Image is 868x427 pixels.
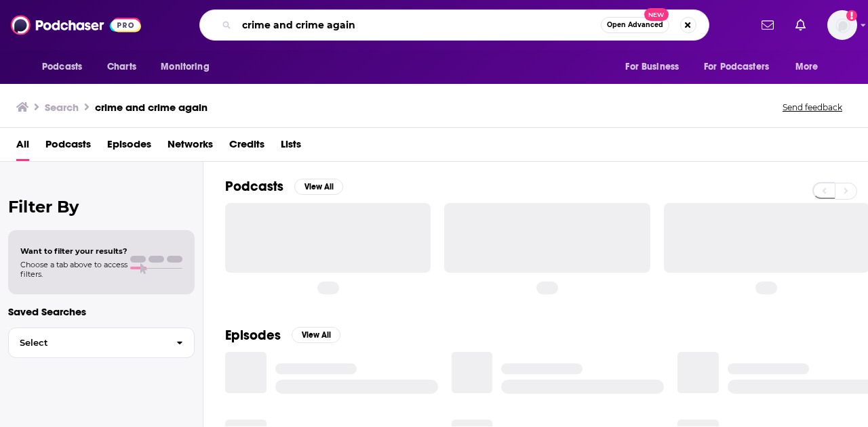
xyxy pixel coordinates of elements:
span: Monitoring [161,58,209,76]
button: View All [294,179,343,195]
button: open menu [151,54,226,80]
a: Credits [229,133,264,161]
a: All [16,133,29,161]
h2: Filter By [8,197,195,217]
img: User Profile [827,10,857,40]
button: open menu [786,54,835,80]
p: Saved Searches [8,305,195,318]
a: Podcasts [45,133,91,161]
div: Search podcasts, credits, & more... [199,9,709,41]
a: PodcastsView All [225,178,343,195]
span: Choose a tab above to access filters. [20,260,127,279]
button: open menu [33,54,100,80]
img: Podchaser - Follow, Share and Rate Podcasts [11,12,141,38]
button: Select [8,328,195,358]
span: New [644,8,669,21]
span: Charts [107,58,136,76]
button: open menu [616,54,696,80]
h2: Episodes [225,327,281,344]
a: Networks [167,133,213,161]
span: Select [9,338,165,347]
button: Send feedback [778,102,846,113]
h3: crime and crime again [95,101,208,114]
svg: Add a profile image [846,10,857,21]
a: EpisodesView All [225,327,340,344]
span: Want to filter your results? [20,246,127,256]
button: Show profile menu [827,10,857,40]
a: Episodes [107,133,151,161]
h3: Search [45,101,79,114]
input: Search podcasts, credits, & more... [237,14,601,36]
span: Open Advanced [607,22,663,28]
a: Show notifications dropdown [790,14,811,37]
span: Logged in as gabrielle.gantz [827,10,857,40]
button: Open AdvancedNew [601,17,669,33]
h2: Podcasts [225,178,283,195]
button: open menu [695,54,789,80]
a: Show notifications dropdown [756,14,779,37]
span: For Business [625,58,679,76]
span: For Podcasters [704,58,769,76]
span: More [795,58,818,76]
span: Podcasts [42,58,82,76]
a: Charts [98,54,144,80]
a: Lists [281,133,301,161]
button: View All [292,327,340,343]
